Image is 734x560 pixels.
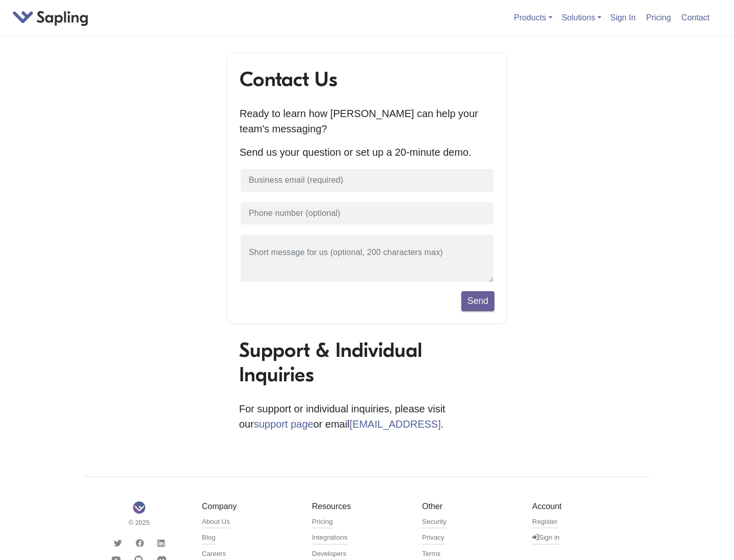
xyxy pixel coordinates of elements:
[642,9,675,26] a: Pricing
[240,168,494,193] input: Business email (required)
[422,501,517,511] h5: Other
[202,501,297,511] h5: Company
[350,418,441,430] a: [EMAIL_ADDRESS]
[514,13,552,22] a: Products
[312,533,348,545] a: Integrations
[461,291,494,311] button: Send
[240,106,494,136] p: Ready to learn how [PERSON_NAME] can help your team's messaging?
[532,533,560,545] a: Sign in
[562,13,601,22] a: Solutions
[312,501,407,511] h5: Resources
[202,517,230,529] a: About Us
[133,501,145,514] img: Sapling Logo
[312,517,333,529] a: Pricing
[240,67,494,92] h1: Contact Us
[532,501,627,511] h5: Account
[254,418,313,430] a: support page
[239,401,495,432] p: For support or individual inquiries, please visit our or email .
[677,9,714,26] a: Contact
[606,9,640,26] a: Sign In
[239,338,495,387] h1: Support & Individual Inquiries
[158,539,165,547] i: LinkedIn
[532,517,558,529] a: Register
[422,533,444,545] a: Privacy
[136,539,144,547] i: Facebook
[114,539,122,547] i: Twitter
[240,201,494,226] input: Phone number (optional)
[240,145,494,160] p: Send us your question or set up a 20-minute demo.
[92,518,187,527] small: © 2025
[422,517,447,529] a: Security
[202,533,216,545] a: Blog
